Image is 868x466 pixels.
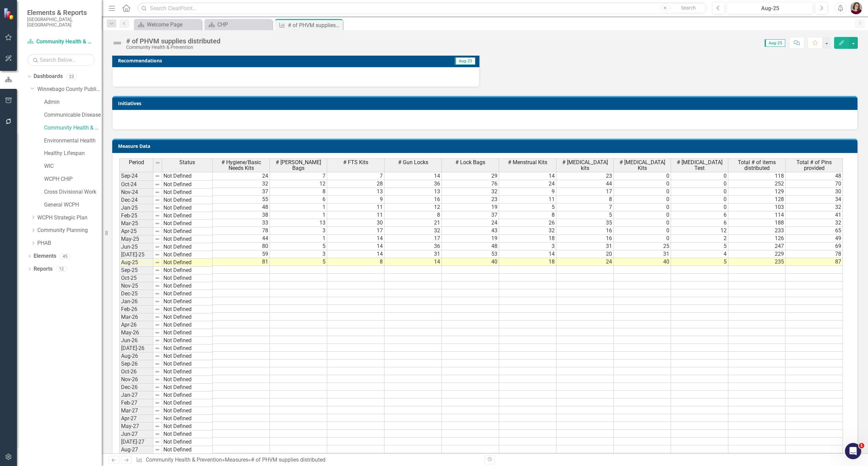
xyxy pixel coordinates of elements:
button: Search [671,3,705,13]
td: 24 [499,180,556,188]
a: Communicable Disease [44,111,102,119]
td: 28 [327,180,384,188]
span: Total # of items distributed [730,159,784,171]
td: 103 [728,203,786,211]
td: 19 [442,203,499,211]
img: 8DAGhfEEPCf229AAAAAElFTkSuQmCC [155,244,160,250]
td: 128 [728,196,786,203]
td: 8 [384,211,442,219]
td: 9 [499,188,556,196]
span: # [PERSON_NAME] Bags [271,159,325,171]
td: 53 [442,250,499,258]
td: Jun-27 [119,430,153,438]
td: Aug-25 [119,259,153,267]
img: 8DAGhfEEPCf229AAAAAElFTkSuQmCC [155,197,160,203]
td: 33 [213,219,270,227]
td: 36 [384,180,442,188]
td: 41 [786,211,843,219]
td: 31 [614,250,671,258]
img: 8DAGhfEEPCf229AAAAAElFTkSuQmCC [155,424,160,429]
td: Not Defined [162,313,213,321]
td: 30 [327,219,384,227]
td: 5 [556,211,614,219]
td: Sep-25 [119,267,153,274]
img: 8DAGhfEEPCf229AAAAAElFTkSuQmCC [155,182,160,187]
td: 0 [614,188,671,196]
td: Not Defined [162,274,213,282]
td: Mar-26 [119,313,153,321]
h3: Initiatives [118,101,854,106]
span: # Menstrual Kits [508,159,547,166]
span: Aug-25 [455,57,475,65]
td: 78 [213,227,270,235]
td: 20 [556,250,614,258]
td: 29 [442,172,499,180]
td: 17 [556,188,614,196]
td: [DATE]-27 [119,438,153,446]
td: Not Defined [162,384,213,391]
span: # [MEDICAL_DATA] kits [558,159,612,171]
td: 32 [499,227,556,235]
td: 14 [327,235,384,242]
td: 48 [213,203,270,211]
td: 43 [442,227,499,235]
td: 37 [442,211,499,219]
span: 1 [859,443,864,448]
td: Jun-25 [119,243,153,251]
td: 0 [671,196,728,203]
div: CHP [217,20,271,29]
div: Welcome Page [147,20,200,29]
td: 4 [671,250,728,258]
td: Not Defined [162,407,213,415]
img: 8DAGhfEEPCf229AAAAAElFTkSuQmCC [155,173,160,179]
td: 7 [270,172,327,180]
a: WCPH Strategic Plan [37,214,102,222]
td: 0 [614,211,671,219]
td: Not Defined [162,446,213,454]
td: 35 [556,219,614,227]
td: 14 [327,242,384,250]
td: 9 [327,196,384,203]
td: 6 [671,211,728,219]
td: Apr-25 [119,228,153,235]
td: 69 [786,242,843,250]
td: 14 [384,258,442,266]
span: Search [681,5,696,11]
a: Dashboards [34,73,63,80]
td: 17 [384,235,442,242]
img: 8DAGhfEEPCf229AAAAAElFTkSuQmCC [155,392,160,398]
td: 0 [671,180,728,188]
td: 1 [270,235,327,242]
span: # [MEDICAL_DATA] Test [672,159,727,171]
img: 8DAGhfEEPCf229AAAAAElFTkSuQmCC [155,229,160,234]
td: 25 [614,242,671,250]
td: 37 [213,188,270,196]
td: 24 [442,219,499,227]
span: Aug-25 [765,39,785,47]
td: 7 [327,172,384,180]
td: Jan-25 [119,204,153,212]
td: Dec-25 [119,290,153,298]
span: # Lock Bags [455,159,485,166]
img: 8DAGhfEEPCf229AAAAAElFTkSuQmCC [155,160,160,166]
td: 21 [384,219,442,227]
td: [DATE]-26 [119,345,153,352]
td: 38 [213,211,270,219]
td: May-25 [119,235,153,243]
td: Oct-25 [119,274,153,282]
td: 23 [556,172,614,180]
td: 32 [786,203,843,211]
span: # FTS Kits [343,159,368,166]
td: 11 [327,203,384,211]
td: 0 [671,188,728,196]
td: 55 [213,196,270,203]
td: 31 [556,242,614,250]
td: Not Defined [162,298,213,306]
td: 36 [384,242,442,250]
td: 59 [213,250,270,258]
td: Not Defined [162,290,213,298]
img: 8DAGhfEEPCf229AAAAAElFTkSuQmCC [155,447,160,452]
td: 118 [728,172,786,180]
td: Not Defined [162,399,213,407]
td: Not Defined [162,391,213,399]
